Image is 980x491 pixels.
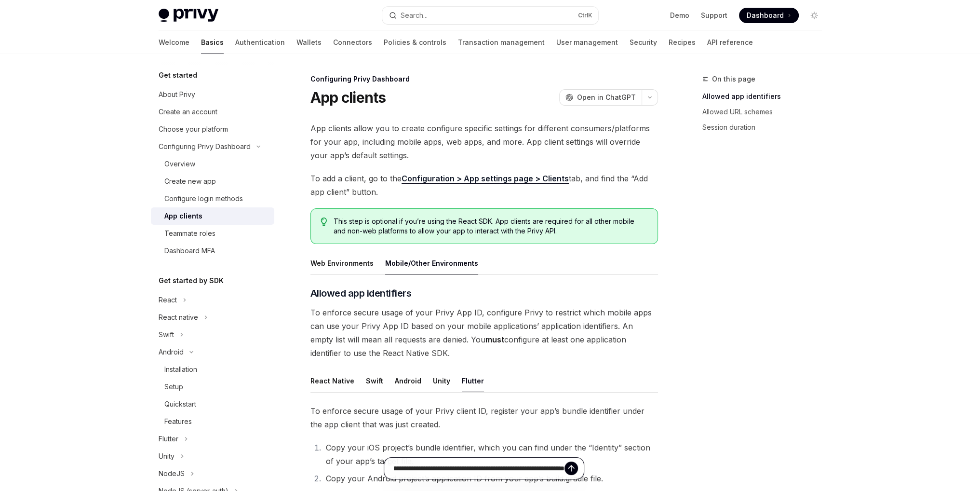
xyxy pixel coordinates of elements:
[235,31,285,54] a: Authentication
[310,172,658,199] span: To add a client, go to the tab, and find the “Add app client” button.
[670,11,689,20] a: Demo
[151,361,274,378] a: Installation
[310,404,658,431] span: To enforce secure usage of your Privy client ID, register your app’s bundle identifier under the ...
[382,7,598,24] button: Search...CtrlK
[310,286,412,300] span: Allowed app identifiers
[747,11,784,20] span: Dashboard
[164,364,197,375] div: Installation
[164,210,202,222] div: App clients
[458,31,545,54] a: Transaction management
[702,120,830,135] a: Session duration
[164,398,196,410] div: Quickstart
[485,335,504,344] strong: must
[310,306,658,360] span: To enforce secure usage of your Privy App ID, configure Privy to restrict which mobile apps can u...
[164,158,195,170] div: Overview
[151,121,274,138] a: Choose your platform
[577,93,636,102] span: Open in ChatGPT
[159,9,218,22] img: light logo
[556,31,618,54] a: User management
[384,31,446,54] a: Policies & controls
[462,369,484,392] button: Flutter
[164,381,183,393] div: Setup
[385,252,478,274] button: Mobile/Other Environments
[164,228,215,239] div: Teammate roles
[159,294,177,306] div: React
[333,31,372,54] a: Connectors
[159,329,174,341] div: Swift
[164,193,243,205] div: Configure login methods
[310,369,354,392] button: React Native
[310,89,386,106] h1: App clients
[151,173,274,190] a: Create new app
[159,450,175,462] div: Unity
[151,413,274,430] a: Features
[159,89,195,100] div: About Privy
[151,103,274,121] a: Create an account
[433,369,450,392] button: Unity
[334,217,647,236] span: This step is optional if you’re using the React SDK. App clients are required for all other mobil...
[578,12,592,19] span: Ctrl K
[707,31,753,54] a: API reference
[159,106,217,118] div: Create an account
[702,104,830,120] a: Allowed URL schemes
[701,11,727,20] a: Support
[151,86,274,103] a: About Privy
[712,73,755,85] span: On this page
[151,378,274,396] a: Setup
[164,176,216,187] div: Create new app
[296,31,322,54] a: Wallets
[151,190,274,207] a: Configure login methods
[159,141,251,152] div: Configuring Privy Dashboard
[159,346,184,358] div: Android
[702,89,830,104] a: Allowed app identifiers
[159,123,228,135] div: Choose your platform
[201,31,224,54] a: Basics
[323,441,658,468] li: Copy your iOS project’s bundle identifier, which you can find under the “Identity” section of you...
[151,207,274,225] a: App clients
[310,122,658,162] span: App clients allow you to create configure specific settings for different consumers/platforms for...
[159,275,224,286] h5: Get started by SDK
[806,8,822,23] button: Toggle dark mode
[159,31,189,54] a: Welcome
[739,8,799,23] a: Dashboard
[159,433,178,445] div: Flutter
[564,462,578,475] button: Send message
[159,69,197,81] h5: Get started
[559,89,642,106] button: Open in ChatGPT
[395,369,421,392] button: Android
[310,252,374,274] button: Web Environments
[159,312,198,323] div: React native
[630,31,657,54] a: Security
[321,218,327,226] svg: Tip
[366,369,383,392] button: Swift
[669,31,696,54] a: Recipes
[151,155,274,173] a: Overview
[151,225,274,242] a: Teammate roles
[164,416,192,427] div: Features
[159,468,185,479] div: NodeJS
[151,242,274,259] a: Dashboard MFA
[402,174,569,184] a: Configuration > App settings page > Clients
[164,245,215,257] div: Dashboard MFA
[151,396,274,413] a: Quickstart
[310,74,658,84] div: Configuring Privy Dashboard
[401,10,428,21] div: Search...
